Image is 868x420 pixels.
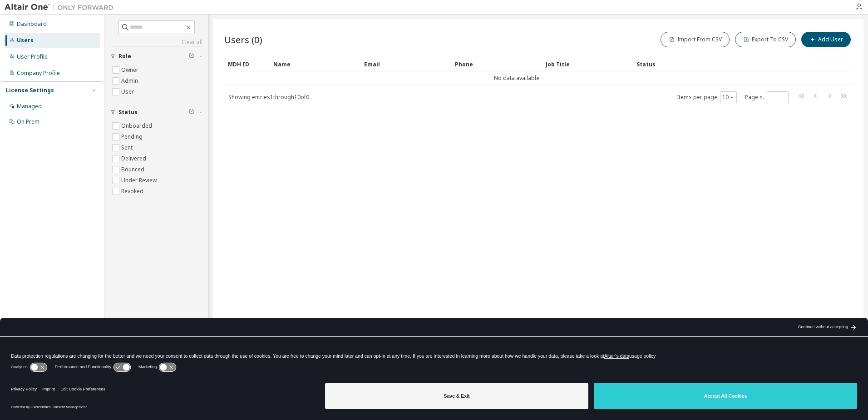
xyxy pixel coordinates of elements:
[17,37,34,44] div: Users
[121,175,158,186] label: Under Review
[677,91,737,103] span: Items per page
[121,164,146,175] label: Bounced
[17,53,48,60] div: User Profile
[224,71,809,85] td: No data available
[735,32,796,47] button: Export To CSV
[110,102,202,122] button: Status
[661,32,730,47] button: Import From CSV
[121,75,140,86] label: Admin
[224,33,262,46] span: Users (0)
[189,109,194,116] span: Clear filter
[546,57,629,71] div: Job Title
[17,70,60,77] div: Company Profile
[5,3,118,12] img: Altair One
[228,57,266,71] div: MDH ID
[189,53,194,60] span: Clear filter
[745,91,789,103] span: Page n.
[17,20,47,28] div: Dashboard
[121,186,145,197] label: Revoked
[118,53,131,60] span: Role
[273,57,357,71] div: Name
[364,57,448,71] div: Email
[17,118,39,125] div: On Prem
[110,39,202,46] a: Clear all
[118,109,138,116] span: Status
[17,103,42,110] div: Managed
[6,87,54,94] div: License Settings
[121,142,134,153] label: Sent
[121,153,148,164] label: Delivered
[110,46,202,66] button: Role
[121,65,140,75] label: Owner
[636,57,805,71] div: Status
[801,32,851,47] button: Add User
[121,86,136,97] label: User
[722,94,735,101] button: 10
[121,131,144,142] label: Pending
[455,57,538,71] div: Phone
[228,93,309,101] span: Showing entries 1 through 10 of 0
[121,120,154,131] label: Onboarded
